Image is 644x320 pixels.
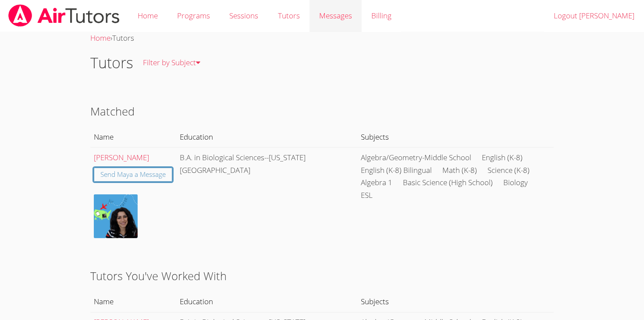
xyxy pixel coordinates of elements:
[442,164,477,177] li: Math (K-8)
[90,103,554,120] h2: Matched
[90,33,110,43] a: Home
[176,147,357,246] td: B.A. in Biological Sciences--[US_STATE][GEOGRAPHIC_DATA]
[90,292,176,312] th: Name
[176,127,357,147] th: Education
[176,292,357,312] th: Education
[319,11,352,21] span: Messages
[357,127,554,147] th: Subjects
[357,292,554,312] th: Subjects
[361,189,373,202] li: ESL
[90,267,554,284] h2: Tutors You've Worked With
[487,164,530,177] li: Science (K-8)
[94,152,149,162] a: [PERSON_NAME]
[503,176,528,189] li: Biology
[94,194,138,238] img: air%20tutor%20avatar.png
[403,176,493,189] li: Basic Science (High School)
[361,176,392,189] li: Algebra 1
[133,47,210,79] a: Filter by Subject
[361,151,471,164] li: Algebra/Geometry-Middle School
[7,4,121,27] img: airtutors_banner-c4298cdbf04f3fff15de1276eac7730deb9818008684d7c2e4769d2f7ddbe033.png
[112,33,134,43] span: Tutors
[90,52,133,74] h1: Tutors
[90,32,554,45] div: ›
[94,168,172,182] a: Send Maya a Message
[482,151,523,164] li: English (K-8)
[361,164,432,177] li: English (K-8) Bilingual
[90,127,176,147] th: Name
